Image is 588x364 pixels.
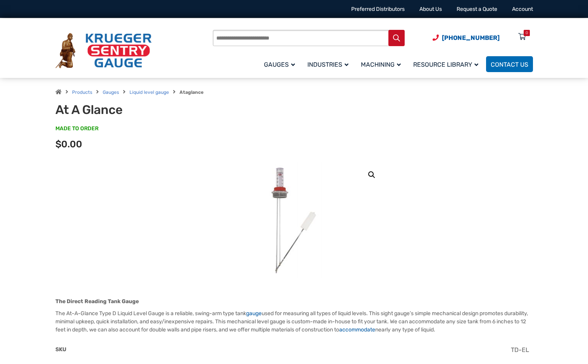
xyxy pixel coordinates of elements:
strong: The Direct Reading Tank Gauge [55,298,139,305]
h1: At A Glance [55,102,247,117]
p: The At-A-Glance Type D Liquid Level Gauge is a reliable, swing-arm type tank used for measuring a... [55,309,533,334]
strong: Ataglance [179,90,203,95]
a: accommodate [339,326,375,333]
a: Industries [303,55,356,73]
span: SKU [55,346,66,353]
span: Machining [361,61,401,68]
span: TD-EL [511,346,529,354]
a: Preferred Distributors [351,6,405,12]
a: Account [512,6,533,12]
div: 0 [526,30,528,36]
a: About Us [419,6,442,12]
a: Liquid level gauge [129,90,169,95]
a: Products [72,90,92,95]
a: Request a Quote [457,6,497,12]
img: At A Glance [247,162,340,278]
a: Gauges [259,55,303,73]
a: Phone Number (920) 434-8860 [433,33,500,43]
span: MADE TO ORDER [55,125,98,133]
span: Industries [307,61,348,68]
a: gauge [246,310,262,317]
a: Gauges [103,90,119,95]
a: Machining [356,55,409,73]
span: $0.00 [55,139,82,150]
a: Contact Us [486,56,533,72]
a: Resource Library [409,55,486,73]
span: Gauges [264,61,295,68]
span: [PHONE_NUMBER] [442,34,500,41]
a: View full-screen image gallery [365,168,379,182]
span: Resource Library [413,61,478,68]
img: Krueger Sentry Gauge [55,33,152,69]
span: Contact Us [491,61,528,68]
